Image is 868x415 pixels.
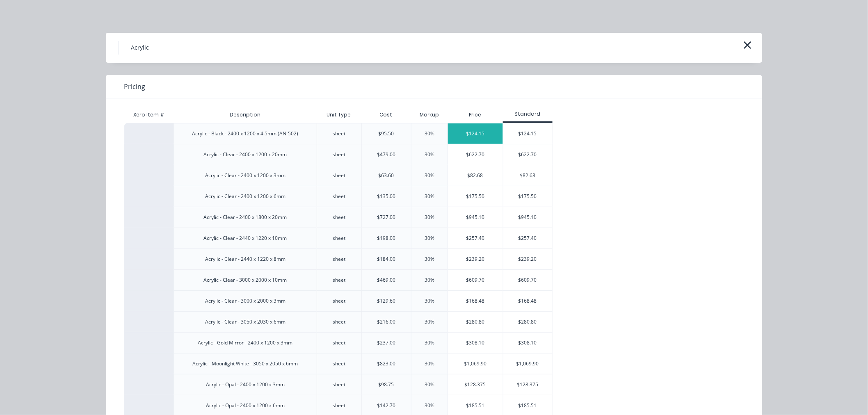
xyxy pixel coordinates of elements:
div: $280.80 [503,312,553,332]
div: Description [223,105,267,125]
div: 30% [425,381,434,388]
div: 30% [425,360,434,367]
div: Standard [503,110,553,118]
div: $609.70 [448,270,503,290]
div: Xero Item # [124,107,174,123]
div: Acrylic - Clear - 3000 x 2000 x 10mm [204,276,287,284]
div: Acrylic - Opal - 2400 x 1200 x 6mm [206,402,285,409]
div: $945.10 [448,207,503,228]
div: $823.00 [377,360,395,367]
div: Acrylic - Black - 2400 x 1200 x 4.5mm (AN-502) [192,130,299,137]
div: $257.40 [503,228,553,249]
div: $129.60 [377,297,395,305]
div: 30% [425,214,434,221]
div: sheet [333,214,345,221]
div: 30% [425,255,434,263]
div: $184.00 [377,255,395,263]
div: $308.10 [503,333,553,353]
div: $128.375 [503,374,553,395]
div: $175.50 [503,186,553,207]
div: $142.70 [377,402,395,409]
div: Unit Type [320,105,358,125]
div: $622.70 [448,144,503,165]
div: $1,069.90 [448,353,503,374]
div: $175.50 [448,186,503,207]
div: $257.40 [448,228,503,249]
div: 30% [425,235,434,242]
div: $198.00 [377,235,395,242]
div: sheet [333,339,345,347]
div: 30% [425,172,434,179]
div: sheet [333,255,345,263]
div: Acrylic - Clear - 3050 x 2030 x 6mm [205,318,286,326]
div: $168.48 [503,291,553,311]
div: Acrylic - Clear - 2400 x 1200 x 3mm [205,172,286,179]
div: Acrylic - Clear - 2440 x 1220 x 8mm [205,255,286,263]
div: $308.10 [448,333,503,353]
div: $469.00 [377,276,395,284]
span: Pricing [124,82,145,91]
div: $479.00 [377,151,395,158]
div: Acrylic - Opal - 2400 x 1200 x 3mm [206,381,285,388]
div: sheet [333,297,345,305]
div: 30% [425,193,434,200]
div: 30% [425,297,434,305]
div: Acrylic - Moonlight White - 3050 x 2050 x 6mm [193,360,298,367]
div: sheet [333,276,345,284]
div: Acrylic - Clear - 2400 x 1200 x 20mm [204,151,287,158]
div: $63.60 [379,172,394,179]
div: Acrylic - Clear - 3000 x 2000 x 3mm [205,297,286,305]
div: 30% [425,130,434,137]
div: Cost [361,107,411,123]
div: $168.48 [448,291,503,311]
h4: Acrylic [118,41,161,55]
div: $216.00 [377,318,395,326]
div: $239.20 [503,249,553,269]
div: Acrylic - Clear - 2400 x 1200 x 6mm [205,193,286,200]
div: $239.20 [448,249,503,269]
div: $82.68 [503,165,553,186]
div: $98.75 [379,381,394,388]
div: sheet [333,130,345,137]
div: sheet [333,235,345,242]
div: $128.375 [448,374,503,395]
div: sheet [333,318,345,326]
div: $135.00 [377,193,395,200]
div: $727.00 [377,214,395,221]
div: $82.68 [448,165,503,186]
div: Price [448,107,503,123]
div: $609.70 [503,270,553,290]
div: $280.80 [448,312,503,332]
div: sheet [333,381,345,388]
div: Acrylic - Clear - 2400 x 1800 x 20mm [204,214,287,221]
div: $237.00 [377,339,395,347]
div: $124.15 [448,123,503,144]
div: 30% [425,276,434,284]
div: $622.70 [503,144,553,165]
div: $124.15 [503,123,553,144]
div: Acrylic - Gold Mirror - 2400 x 1200 x 3mm [198,339,293,347]
div: Markup [411,107,448,123]
div: 30% [425,151,434,158]
div: 30% [425,318,434,326]
div: $1,069.90 [503,353,553,374]
div: sheet [333,172,345,179]
div: sheet [333,193,345,200]
div: sheet [333,151,345,158]
div: sheet [333,360,345,367]
div: $95.50 [379,130,394,137]
div: Acrylic - Clear - 2440 x 1220 x 10mm [204,235,287,242]
div: sheet [333,402,345,409]
div: 30% [425,339,434,347]
div: 30% [425,402,434,409]
div: $945.10 [503,207,553,228]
